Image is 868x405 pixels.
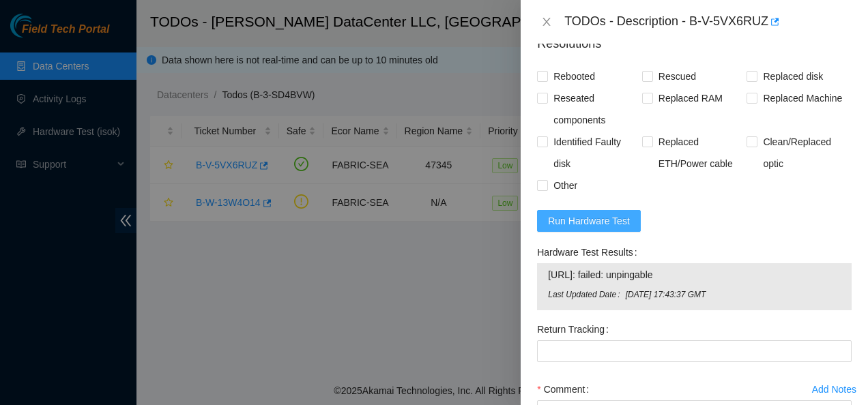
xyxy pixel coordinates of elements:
[757,65,828,87] span: Replaced disk
[548,267,841,282] span: [URL]: failed: unpingable
[548,213,630,228] span: Run Hardware Test
[548,288,625,301] span: Last Updated Date
[548,131,642,175] span: Identified Faulty disk
[757,131,852,175] span: Clean/Replaced optic
[537,378,594,400] label: Comment
[548,65,601,87] span: Rebooted
[653,87,728,109] span: Replaced RAM
[811,378,857,400] button: Add Notes
[564,11,852,33] div: TODOs - Description - B-V-5VX6RUZ
[548,175,583,196] span: Other
[812,385,856,394] div: Add Notes
[757,87,848,109] span: Replaced Machine
[537,16,556,29] button: Close
[537,241,642,263] label: Hardware Test Results
[537,318,614,340] label: Return Tracking
[548,87,642,131] span: Reseated components
[537,210,641,232] button: Run Hardware Test
[541,16,552,27] span: close
[626,288,841,301] span: [DATE] 17:43:37 GMT
[653,131,747,175] span: Replaced ETH/Power cable
[653,65,701,87] span: Rescued
[537,340,852,362] input: Return Tracking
